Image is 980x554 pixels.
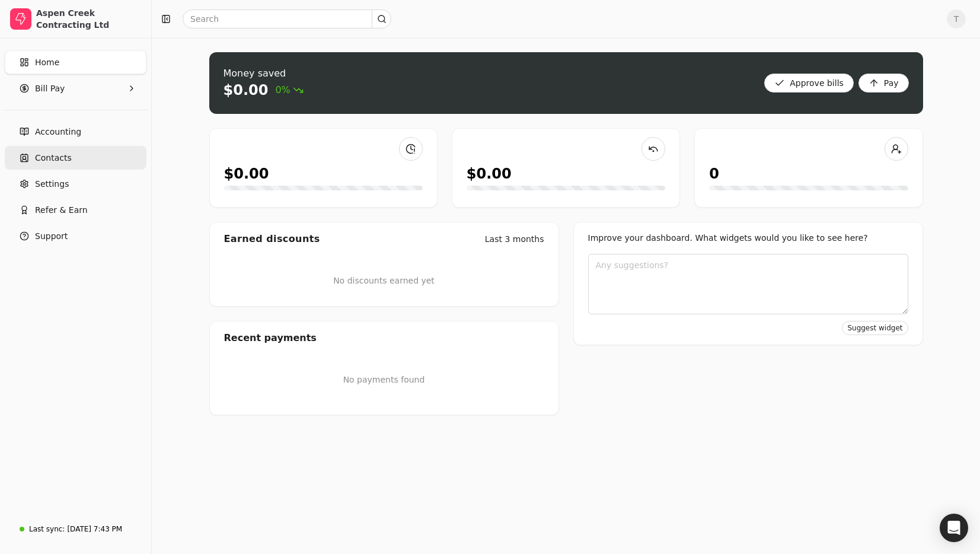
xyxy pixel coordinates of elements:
a: Settings [5,172,146,196]
span: Contacts [35,152,72,164]
span: Home [35,56,59,69]
span: 0% [275,83,303,97]
div: $0.00 [224,163,269,184]
div: Recent payments [210,321,558,355]
p: No payments found [224,374,544,386]
a: Last sync:[DATE] 7:43 PM [5,518,146,540]
input: Search [183,9,391,28]
span: Bill Pay [35,82,65,95]
a: Home [5,50,146,74]
div: No discounts earned yet [333,256,435,306]
div: Open Intercom Messenger [940,514,968,542]
span: Accounting [35,126,81,138]
div: Improve your dashboard. What widgets would you like to see here? [588,232,908,244]
button: Refer & Earn [5,198,146,222]
button: Pay [858,74,909,93]
div: Earned discounts [224,232,320,246]
div: $0.00 [467,163,512,184]
button: T [947,9,966,28]
button: Support [5,224,146,248]
button: Bill Pay [5,77,146,100]
div: 0 [709,163,719,184]
div: Money saved [224,66,304,81]
a: Contacts [5,146,146,170]
div: Last sync: [29,524,65,534]
span: Settings [35,178,69,190]
div: Aspen Creek Contracting Ltd [36,7,141,31]
button: Suggest widget [842,321,908,335]
div: $0.00 [224,81,269,100]
div: Last 3 months [485,233,544,246]
a: Accounting [5,120,146,144]
div: [DATE] 7:43 PM [67,524,122,534]
button: Approve bills [764,74,854,93]
span: Support [35,230,68,243]
span: Refer & Earn [35,204,88,216]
